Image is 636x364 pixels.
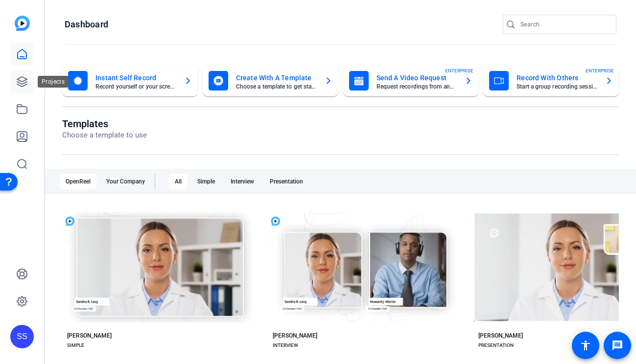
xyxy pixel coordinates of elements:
div: [PERSON_NAME] [273,332,317,340]
h1: Templates [62,118,147,130]
button: Instant Self RecordRecord yourself or your screen [62,65,198,96]
div: OpenReel [60,174,96,189]
button: Create With A TemplateChoose a template to get started [203,65,338,96]
mat-card-subtitle: Choose a template to get started [236,84,317,90]
h1: Dashboard [65,19,108,30]
div: SIMPLE [67,341,84,349]
mat-card-title: Record With Others [517,72,597,84]
mat-icon: accessibility [580,340,591,351]
img: blue-gradient.svg [15,16,30,31]
mat-icon: message [612,340,623,351]
input: Search [520,19,609,30]
div: PRESENTATION [478,341,514,349]
mat-card-subtitle: Request recordings from anyone, anywhere [377,84,457,90]
p: Choose a template to use [62,130,147,141]
mat-card-subtitle: Start a group recording session [517,84,597,90]
div: SS [10,325,34,348]
div: Interview [225,174,260,189]
span: ENTERPRISE [445,67,473,74]
mat-card-subtitle: Record yourself or your screen [95,84,176,90]
div: Projects [38,76,69,88]
span: ENTERPRISE [586,67,614,74]
div: [PERSON_NAME] [67,332,112,340]
div: Presentation [264,174,309,189]
button: Record With OthersStart a group recording sessionENTERPRISE [483,65,619,96]
div: All [169,174,188,189]
mat-card-title: Instant Self Record [95,72,176,84]
div: Simple [191,174,221,189]
mat-card-title: Create With A Template [236,72,317,84]
button: Send A Video RequestRequest recordings from anyone, anywhereENTERPRISE [343,65,479,96]
div: INTERVIEW [273,341,298,349]
mat-card-title: Send A Video Request [377,72,457,84]
div: Your Company [100,174,151,189]
div: [PERSON_NAME] [478,332,523,340]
